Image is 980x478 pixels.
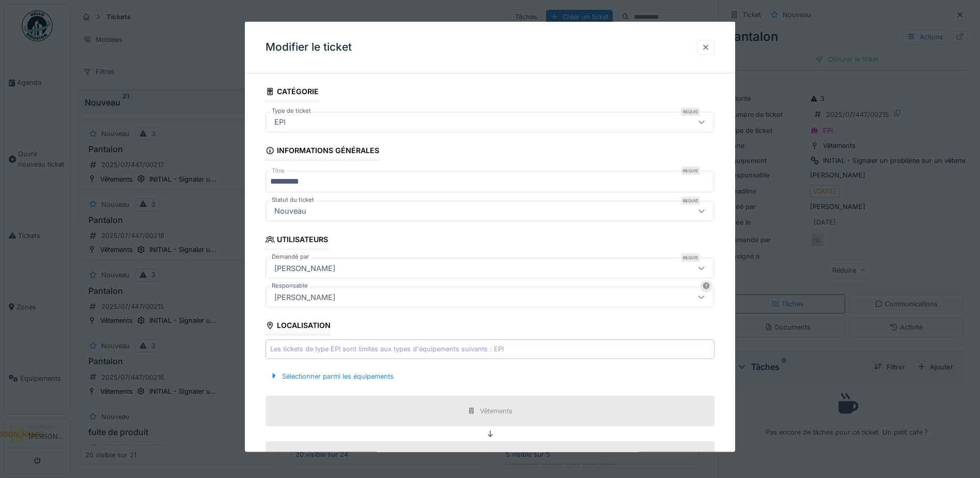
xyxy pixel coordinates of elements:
[270,196,316,204] label: Statut du ticket
[266,84,319,101] div: Catégorie
[681,253,700,262] div: Requis
[270,281,310,290] label: Responsable
[270,262,339,274] div: [PERSON_NAME]
[681,108,700,116] div: Requis
[270,291,339,303] div: [PERSON_NAME]
[266,41,352,54] h3: Modifier le ticket
[266,369,398,383] div: Sélectionner parmi les équipements
[266,143,379,160] div: Informations générales
[422,451,571,461] div: INITIAL - Signaler un problème sur un vêtement
[270,205,310,217] div: Nouveau
[270,107,313,115] label: Type de ticket
[681,167,700,175] div: Requis
[270,167,287,175] label: Titre
[480,406,512,415] div: Vêtements
[266,232,328,249] div: Utilisateurs
[681,197,700,205] div: Requis
[270,116,290,128] div: EPI
[266,318,331,335] div: Localisation
[270,344,504,354] div: Les tickets de type EPI sont limités aux types d'équipements suivants : EPI
[270,252,311,261] label: Demandé par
